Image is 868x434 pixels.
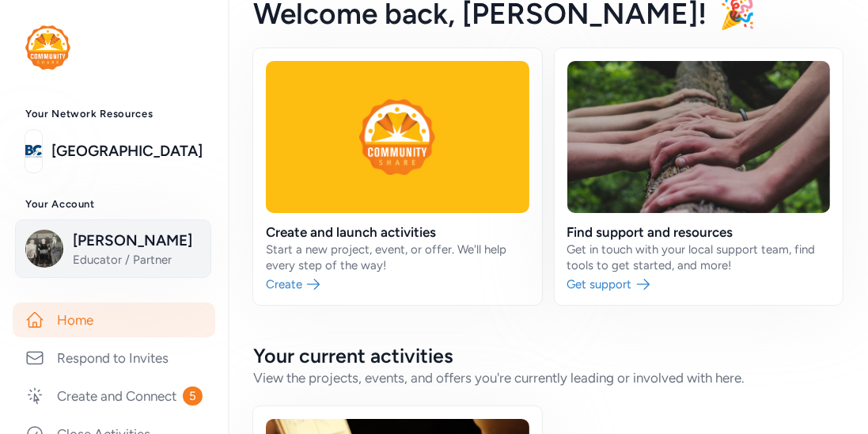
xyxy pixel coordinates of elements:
a: Respond to Invites [13,341,215,375]
img: logo [25,25,70,70]
img: logo [25,134,42,169]
h3: Your Account [25,198,203,211]
a: Home [13,303,215,337]
h3: Your Network Resources [25,108,203,120]
div: View the projects, events, and offers you're currently leading or involved with here. [253,368,843,387]
span: Educator / Partner [73,252,201,268]
span: 5 [183,386,203,405]
a: Create and Connect5 [13,379,215,413]
a: [GEOGRAPHIC_DATA] [51,140,203,162]
span: [PERSON_NAME] [73,230,201,252]
button: [PERSON_NAME]Educator / Partner [15,219,211,278]
h2: Your current activities [253,343,843,368]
